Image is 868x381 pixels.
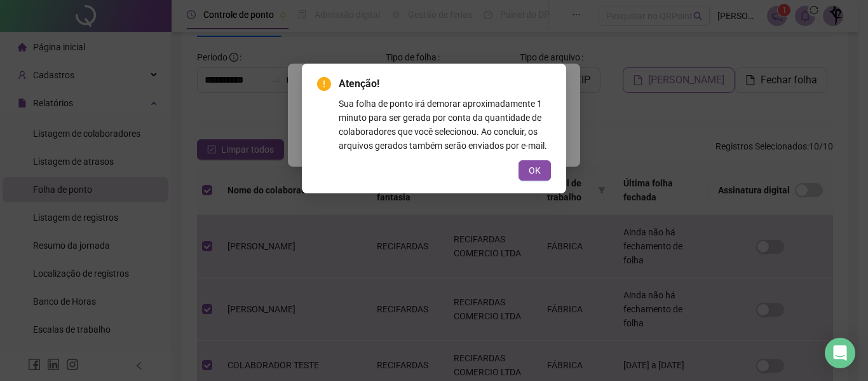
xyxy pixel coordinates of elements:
[339,76,551,92] span: Atenção!
[825,338,855,368] div: Open Intercom Messenger
[529,163,541,177] span: OK
[519,160,551,181] button: OK
[339,97,551,153] div: Sua folha de ponto irá demorar aproximadamente 1 minuto para ser gerada por conta da quantidade d...
[317,77,331,91] span: exclamation-circle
